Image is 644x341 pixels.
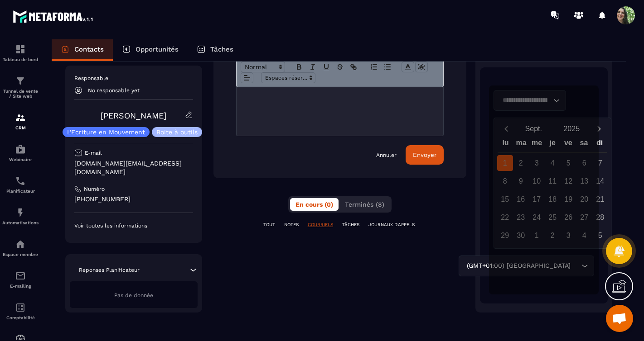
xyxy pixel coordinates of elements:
[592,227,608,243] div: 5
[101,111,166,120] a: [PERSON_NAME]
[295,201,333,208] span: En cours (0)
[188,39,242,61] a: Tâches
[592,191,608,207] div: 21
[88,87,140,94] p: No responsable yet
[2,105,39,137] a: formationformationCRM
[2,284,39,289] p: E-mailing
[2,169,39,200] a: schedulerschedulerPlanificateur
[342,222,359,228] p: TÂCHES
[67,129,145,135] p: L'Ecriture en Mouvement
[2,220,39,225] p: Automatisations
[13,8,94,24] img: logo
[52,39,113,61] a: Contacts
[2,137,39,169] a: automationsautomationsWebinaire
[284,222,299,228] p: NOTES
[15,270,26,281] img: email
[15,44,26,55] img: formation
[308,222,333,228] p: COURRIELS
[498,155,607,243] div: Calendar days
[592,209,608,225] div: 28
[74,222,193,229] p: Voir toutes les informations
[592,155,608,171] div: 7
[465,261,572,271] span: (GMT+01:00) [GEOGRAPHIC_DATA]
[2,189,39,194] p: Planificateur
[79,266,140,274] p: Réponses Planificateur
[376,152,397,159] a: Annuler
[2,252,39,257] p: Espace membre
[591,123,607,135] button: Next month
[15,239,26,250] img: automations
[459,256,594,276] div: Search for option
[74,159,193,176] p: [DOMAIN_NAME][EMAIL_ADDRESS][DOMAIN_NAME]
[15,144,26,155] img: automations
[339,198,390,211] button: Terminés (8)
[2,315,39,320] p: Comptabilité
[2,264,39,295] a: emailemailE-mailing
[136,45,179,53] p: Opportunités
[15,302,26,313] img: accountant
[406,145,444,165] button: Envoyer
[2,157,39,162] p: Webinaire
[74,195,193,204] p: [PHONE_NUMBER]
[84,185,105,193] p: Numéro
[592,173,608,189] div: 14
[74,75,193,82] p: Responsable
[74,45,104,53] p: Contacts
[114,292,153,298] span: Pas de donnée
[498,137,607,243] div: Calendar wrapper
[2,89,39,99] p: Tunnel de vente / Site web
[15,112,26,123] img: formation
[2,69,39,105] a: formationformationTunnel de vente / Site web
[345,201,384,208] span: Terminés (8)
[368,222,415,228] p: JOURNAUX D'APPELS
[15,76,26,86] img: formation
[606,305,633,332] a: Ouvrir le chat
[210,45,233,53] p: Tâches
[2,200,39,232] a: automationsautomationsAutomatisations
[15,175,26,186] img: scheduler
[2,37,39,69] a: formationformationTableau de bord
[290,198,339,211] button: En cours (0)
[263,222,275,228] p: TOUT
[592,137,608,152] div: di
[113,39,188,61] a: Opportunités
[2,125,39,130] p: CRM
[85,149,102,156] p: E-mail
[15,207,26,218] img: automations
[2,295,39,327] a: accountantaccountantComptabilité
[156,129,198,135] p: Boite à outils
[2,232,39,264] a: automationsautomationsEspace membre
[2,57,39,62] p: Tableau de bord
